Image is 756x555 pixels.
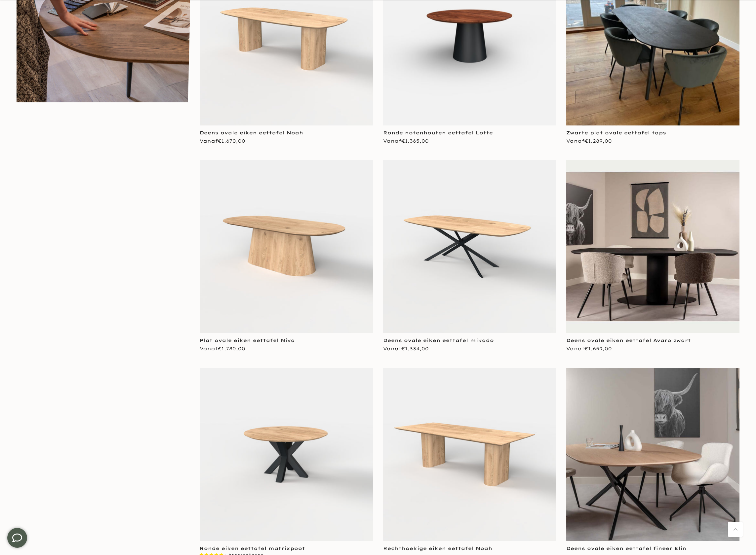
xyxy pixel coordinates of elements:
[383,346,429,352] span: Vanaf
[200,545,305,551] a: Ronde eiken eettafel matrixpoot
[566,545,686,551] a: Deens ovale eiken eettafel fineer Elin
[383,545,492,551] a: Rechthoekige eiken eettafel Noah
[1,521,34,554] iframe: toggle-frame
[401,138,429,144] span: €1.365,00
[566,346,612,352] span: Vanaf
[200,130,303,136] a: Deens ovale eiken eettafel Noah
[584,346,612,352] span: €1.659,00
[728,522,743,537] a: Terug naar boven
[566,130,666,136] a: Zwarte plat ovale eettafel taps
[218,138,245,144] span: €1.670,00
[566,138,612,144] span: Vanaf
[584,138,612,144] span: €1.289,00
[383,337,494,343] a: Deens ovale eiken eettafel mikado
[200,337,295,343] a: Plat ovale eiken eettafel Niva
[383,130,493,136] a: Ronde notenhouten eettafel Lotte
[383,138,429,144] span: Vanaf
[218,346,245,352] span: €1.780,00
[200,138,245,144] span: Vanaf
[200,346,245,352] span: Vanaf
[566,337,691,343] a: Deens ovale eiken eettafel Avaro zwart
[401,346,429,352] span: €1.334,00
